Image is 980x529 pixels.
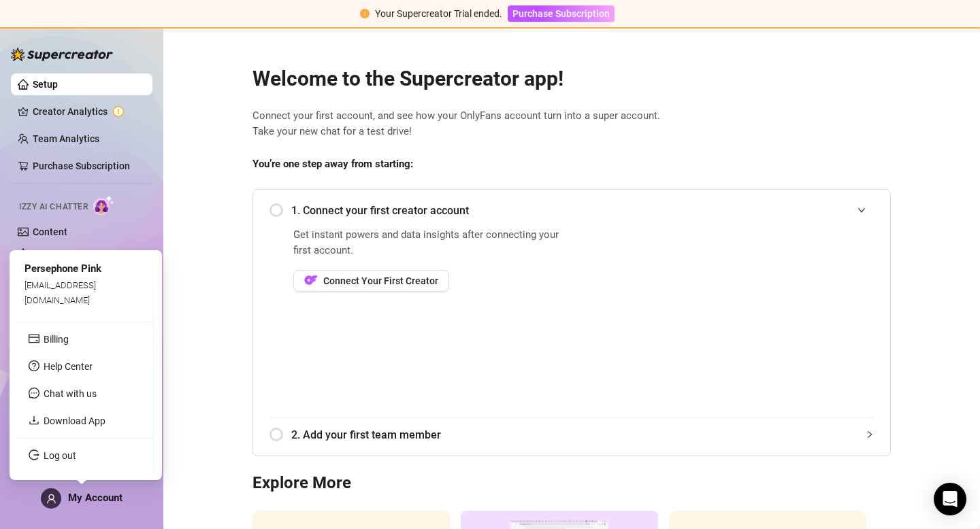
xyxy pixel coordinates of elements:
a: Creator Analytics exclamation-circle [33,101,142,122]
span: message [29,388,39,398]
h3: Explore More [252,473,891,494]
span: My Account [68,492,122,504]
span: 1. Connect your first creator account [291,202,874,219]
a: Billing [44,334,69,345]
img: logo-BBDzfeDw.svg [11,48,113,61]
a: Download App [44,415,105,426]
div: 1. Connect your first creator account [269,194,874,227]
div: 2. Add your first team member [269,418,874,451]
h2: Welcome to the Supercreator app! [252,66,891,92]
a: Setup [33,248,58,259]
span: Connect your first account, and see how your OnlyFans account turn into a super account. Take you... [252,108,891,140]
li: Billing [18,328,153,350]
a: Team Analytics [33,133,99,144]
span: collapsed [866,430,874,439]
a: OFConnect Your First Creator [293,270,568,292]
span: Izzy AI Chatter [19,201,88,214]
span: [EMAIL_ADDRESS][DOMAIN_NAME] [24,279,96,305]
span: Get instant powers and data insights after connecting your first account. [293,227,568,259]
strong: You’re one step away from starting: [252,158,413,170]
iframe: Add Creators [602,227,874,401]
span: user [46,494,56,504]
span: Chat with us [44,388,97,399]
span: exclamation-circle [360,9,370,18]
span: Connect Your First Creator [323,275,438,286]
span: Purchase Subscription [512,8,610,19]
img: AI Chatter [93,195,114,215]
span: Your Supercreator Trial ended. [375,8,502,19]
span: expanded [857,206,866,214]
button: Purchase Subscription [508,5,615,22]
div: Open Intercom Messenger [934,483,966,515]
a: Content [33,226,67,237]
button: OFConnect Your First Creator [293,270,449,292]
a: Setup [33,79,58,90]
span: Persephone Pink [24,262,101,275]
li: Log out [18,445,153,466]
a: Purchase Subscription [33,160,130,171]
a: Log out [44,450,76,461]
span: 2. Add your first team member [291,426,874,443]
a: Purchase Subscription [508,8,615,19]
a: Help Center [44,361,93,372]
img: OF [304,273,318,287]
